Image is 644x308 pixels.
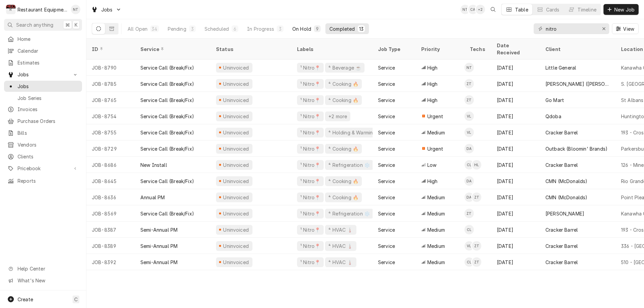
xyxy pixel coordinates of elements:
[4,81,82,92] a: Jobs
[427,129,445,136] span: Medium
[427,210,445,217] span: Medium
[18,297,33,302] span: Create
[472,241,481,251] div: ZT
[328,129,383,136] div: ⁴ Holding & Warming ♨️
[222,97,250,104] div: Uninvoiced
[464,144,474,153] div: DA
[300,113,321,120] div: ¹ Nitro📍
[464,95,474,105] div: ZT
[545,145,608,152] div: Outback (Bloomin' Brands)
[427,194,445,201] span: Medium
[378,129,395,136] div: Service
[603,4,639,15] button: New Job
[4,127,82,138] a: Bills
[140,113,194,120] div: Service Call (Break/Fix)
[464,63,474,72] div: Nick Tussey's Avatar
[190,25,194,32] div: 3
[222,145,250,152] div: Uninvoiced
[216,46,285,53] div: Status
[18,265,78,272] span: Help Center
[491,238,540,254] div: [DATE]
[545,129,578,136] div: Cracker Barrel
[18,277,78,284] span: What's New
[6,5,16,14] div: R
[491,254,540,270] div: [DATE]
[359,25,364,32] div: 13
[65,21,70,28] span: ⌘
[545,194,587,201] div: CMN (McDonalds)
[18,165,69,172] span: Pricebook
[328,194,359,201] div: ⁴ Cooking 🔥
[247,25,274,32] div: In Progress
[491,205,540,222] div: [DATE]
[140,145,194,152] div: Service Call (Break/Fix)
[4,57,82,68] a: Estimates
[18,6,67,13] div: Restaurant Equipment Diagnostics
[18,141,79,148] span: Vendors
[86,222,135,238] div: JOB-8387
[464,209,474,218] div: ZT
[491,92,540,108] div: [DATE]
[491,108,540,124] div: [DATE]
[92,46,128,53] div: ID
[427,64,438,71] span: High
[427,145,443,152] span: Urgent
[545,80,610,87] div: [PERSON_NAME] ([PERSON_NAME])
[491,140,540,157] div: [DATE]
[75,21,78,28] span: K
[545,46,609,53] div: Client
[378,97,395,104] div: Service
[71,5,80,14] div: Nick Tussey's Avatar
[18,71,69,78] span: Jobs
[464,160,474,170] div: Cole Livingston's Avatar
[86,92,135,108] div: JOB-8765
[464,257,474,267] div: CL
[6,5,16,14] div: Restaurant Equipment Diagnostics's Avatar
[491,76,540,92] div: [DATE]
[140,226,178,233] div: Semi-Annual PM
[378,145,395,152] div: Service
[4,45,82,56] a: Calendar
[86,157,135,173] div: JOB-8686
[300,194,321,201] div: ¹ Nitro📍
[140,80,194,87] div: Service Call (Break/Fix)
[86,140,135,157] div: JOB-8729
[4,19,82,31] button: Search anything⌘K
[278,25,282,32] div: 3
[464,79,474,88] div: ZT
[464,79,474,88] div: Zack Tussey's Avatar
[140,97,194,104] div: Service Call (Break/Fix)
[464,241,474,251] div: VL
[88,4,124,15] a: Go to Jobs
[292,25,311,32] div: On Hold
[140,64,194,71] div: Service Call (Break/Fix)
[152,25,157,32] div: 34
[18,153,79,160] span: Clients
[18,177,79,184] span: Reports
[297,46,367,53] div: Labels
[464,160,474,170] div: CL
[86,59,135,76] div: JOB-8790
[378,46,410,53] div: Job Type
[378,210,395,217] div: Service
[222,242,250,250] div: Uninvoiced
[222,113,250,120] div: Uninvoiced
[18,118,79,125] span: Purchase Orders
[86,238,135,254] div: JOB-8389
[222,210,250,217] div: Uninvoiced
[545,64,576,71] div: Little General
[233,25,237,32] div: 6
[546,6,560,13] div: Cards
[491,189,540,205] div: [DATE]
[140,210,194,217] div: Service Call (Break/Fix)
[222,226,250,233] div: Uninvoiced
[378,64,395,71] div: Service
[74,296,78,303] span: C
[491,124,540,140] div: [DATE]
[491,222,540,238] div: [DATE]
[300,242,321,250] div: ¹ Nitro📍
[300,161,321,169] div: ¹ Nitro📍
[18,95,79,102] span: Job Series
[300,210,321,217] div: ¹ Nitro📍
[205,25,229,32] div: Scheduled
